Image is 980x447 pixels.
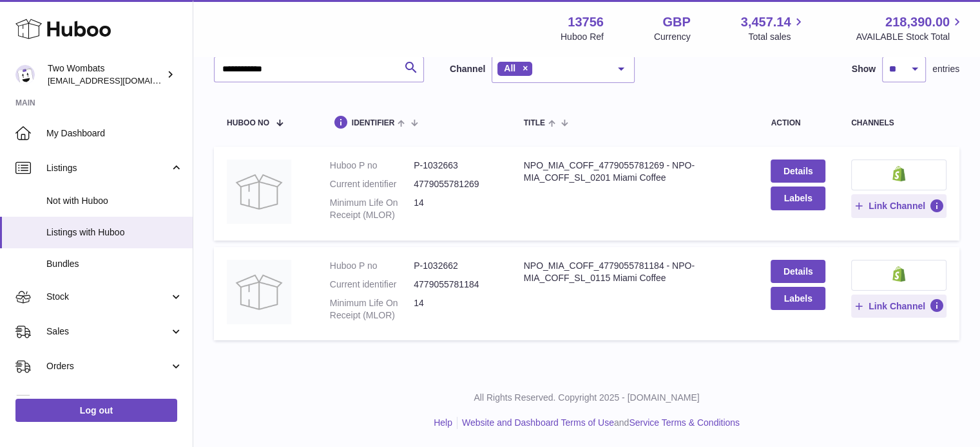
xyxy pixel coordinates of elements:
[414,297,497,322] dd: 14
[15,65,35,84] img: internalAdmin-13756@internal.huboo.com
[457,417,740,429] li: and
[524,160,745,184] div: NPO_MIA_COFF_4779055781269 - NPO-MIA_COFF_SL_0201 Miami Coffee
[330,160,414,172] dt: Huboo P no
[885,14,950,31] span: 218,390.00
[504,63,515,73] span: All
[748,31,805,43] span: Total sales
[46,127,183,140] span: My Dashboard
[434,417,452,428] a: Help
[561,31,604,43] div: Huboo Ref
[227,160,291,224] img: NPO_MIA_COFF_4779055781269 - NPO-MIA_COFF_SL_0201 Miami Coffee
[330,260,414,272] dt: Huboo P no
[869,200,925,212] span: Link Channel
[892,266,906,282] img: shopify-small.png
[741,14,791,31] span: 3,457.14
[932,63,959,75] span: entries
[662,14,690,31] strong: GBP
[46,291,169,303] span: Stock
[524,260,745,284] div: NPO_MIA_COFF_4779055781184 - NPO-MIA_COFF_SL_0115 Miami Coffee
[629,417,740,428] a: Service Terms & Conditions
[48,62,164,87] div: Two Wombats
[414,160,497,172] dd: P-1032663
[46,360,169,372] span: Orders
[450,63,485,75] label: Channel
[771,187,825,210] button: Labels
[330,197,414,221] dt: Minimum Life On Receipt (MLOR)
[46,162,169,174] span: Listings
[414,278,497,291] dd: 4779055781184
[330,178,414,190] dt: Current identifier
[654,31,691,43] div: Currency
[869,300,925,312] span: Link Channel
[227,260,291,324] img: NPO_MIA_COFF_4779055781184 - NPO-MIA_COFF_SL_0115 Miami Coffee
[414,197,497,221] dd: 14
[227,119,269,127] span: Huboo no
[46,258,183,270] span: Bundles
[851,119,946,127] div: channels
[15,399,177,422] a: Log out
[741,14,806,43] a: 3,457.14 Total sales
[352,119,395,127] span: identifier
[856,14,965,43] a: 218,390.00 AVAILABLE Stock Total
[851,194,946,217] button: Link Channel
[568,14,604,31] strong: 13756
[46,195,183,207] span: Not with Huboo
[330,278,414,291] dt: Current identifier
[46,325,169,338] span: Sales
[330,297,414,322] dt: Minimum Life On Receipt (MLOR)
[771,160,825,183] a: Details
[48,75,189,86] span: [EMAIL_ADDRESS][DOMAIN_NAME]
[462,417,614,428] a: Website and Dashboard Terms of Use
[46,226,183,239] span: Listings with Huboo
[851,295,946,318] button: Link Channel
[856,31,965,43] span: AVAILABLE Stock Total
[892,166,906,181] img: shopify-small.png
[46,395,183,407] span: Usage
[852,63,876,75] label: Show
[414,260,497,272] dd: P-1032662
[771,119,825,127] div: action
[414,178,497,190] dd: 4779055781269
[771,287,825,310] button: Labels
[524,119,545,127] span: title
[204,392,970,404] p: All Rights Reserved. Copyright 2025 - [DOMAIN_NAME]
[771,260,825,283] a: Details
